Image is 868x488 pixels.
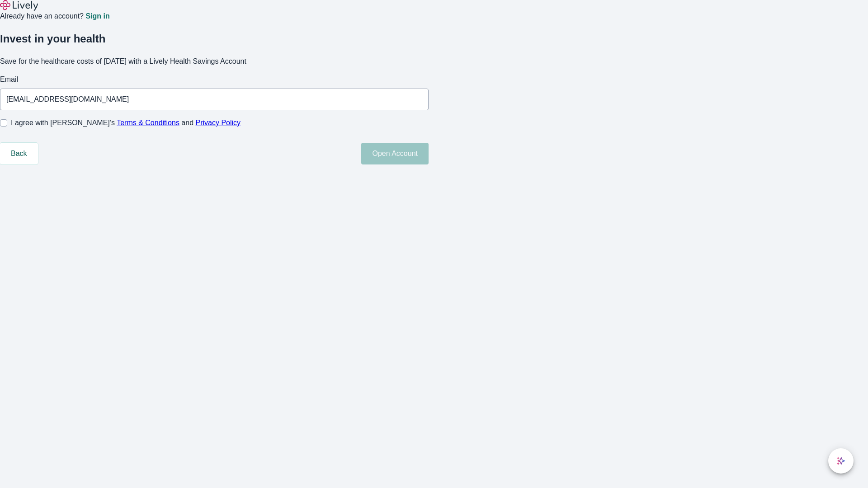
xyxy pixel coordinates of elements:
a: Privacy Policy [196,119,241,127]
button: chat [828,448,854,474]
a: Sign in [85,13,109,20]
span: I agree with [PERSON_NAME]’s and [11,117,241,128]
a: Terms & Conditions [117,119,179,127]
svg: Lively AI Assistant [836,456,845,465]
